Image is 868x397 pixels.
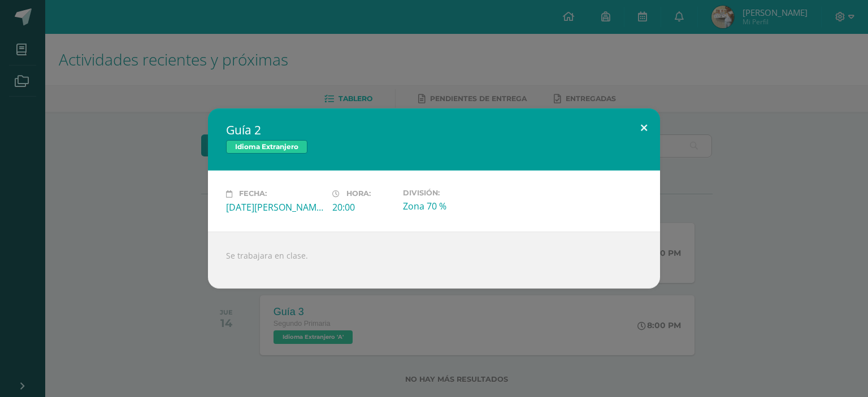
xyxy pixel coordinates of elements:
div: 20:00 [332,201,394,213]
div: Se trabajara en clase. [208,232,660,289]
span: Idioma Extranjero [226,140,307,154]
button: Close (Esc) [628,108,660,147]
span: Fecha: [239,190,267,198]
h2: Guía 2 [226,122,642,138]
label: División: [403,189,500,197]
div: [DATE][PERSON_NAME] [226,201,323,213]
span: Hora: [346,190,371,198]
div: Zona 70 % [403,200,500,212]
